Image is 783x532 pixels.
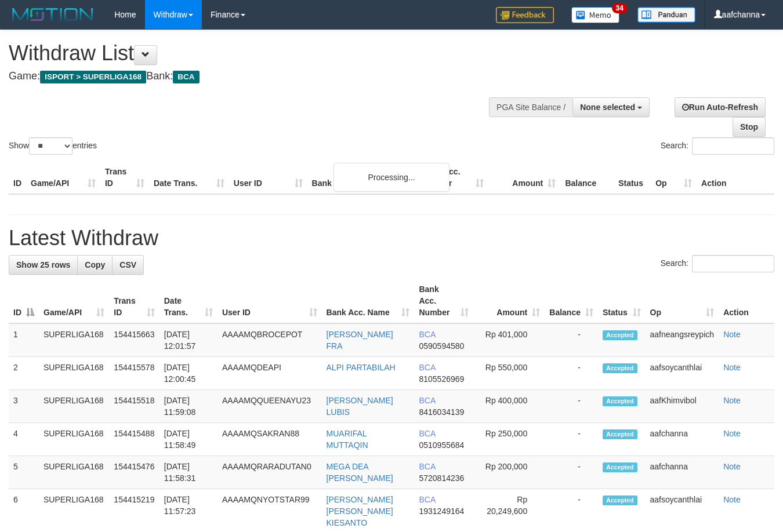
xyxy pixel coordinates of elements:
span: Copy 8105526969 to clipboard [419,374,464,384]
span: BCA [419,429,435,438]
img: panduan.png [637,7,695,23]
td: 1 [9,323,39,357]
h1: Withdraw List [9,42,510,65]
td: - [545,323,598,357]
th: User ID [229,161,307,194]
button: None selected [572,97,650,117]
td: - [545,390,598,423]
span: Copy 5720814236 to clipboard [419,473,464,483]
span: Copy 8416034139 to clipboard [419,407,464,417]
th: Bank Acc. Number: activate to sort column ascending [414,279,473,323]
th: Status: activate to sort column ascending [598,279,646,323]
th: Balance: activate to sort column ascending [545,279,598,323]
div: Processing... [333,163,449,192]
td: SUPERLIGA168 [39,323,109,357]
img: Feedback.jpg [496,7,554,23]
span: BCA [419,363,435,372]
th: Action [719,279,774,323]
th: Op: activate to sort column ascending [646,279,719,323]
a: Note [723,462,741,471]
a: Note [723,396,741,405]
td: Rp 400,000 [473,390,545,423]
td: 154415476 [109,456,159,489]
label: Search: [661,137,774,155]
span: Copy 0590594580 to clipboard [419,341,464,351]
th: Bank Acc. Name [307,161,417,194]
span: None selected [580,103,635,112]
span: BCA [419,462,435,471]
th: Amount: activate to sort column ascending [473,279,545,323]
td: SUPERLIGA168 [39,390,109,423]
td: Rp 401,000 [473,323,545,357]
th: Bank Acc. Name: activate to sort column ascending [322,279,415,323]
a: CSV [112,255,144,275]
span: CSV [119,260,136,269]
td: SUPERLIGA168 [39,456,109,489]
th: Op [651,161,697,194]
span: Show 25 rows [16,260,70,269]
label: Search: [661,255,774,272]
td: AAAAMQBROCEPOT [217,323,322,357]
a: Stop [733,117,766,137]
label: Show entries [9,137,97,155]
a: [PERSON_NAME] FRA [327,330,393,351]
td: Rp 200,000 [473,456,545,489]
a: MUARIFAL MUTTAQIN [327,429,368,450]
h1: Latest Withdraw [9,227,774,250]
td: SUPERLIGA168 [39,357,109,390]
th: Bank Acc. Number [416,161,488,194]
a: Copy [77,255,113,275]
td: AAAAMQSAKRAN88 [217,423,322,456]
a: Note [723,330,741,339]
td: 154415518 [109,390,159,423]
th: Game/API [26,161,100,194]
td: [DATE] 11:58:49 [159,423,217,456]
td: - [545,357,598,390]
td: AAAAMQQUEENAYU23 [217,390,322,423]
span: Accepted [603,495,637,505]
td: 3 [9,390,39,423]
th: Date Trans. [149,161,229,194]
span: 34 [612,3,628,13]
span: Accepted [603,429,637,439]
td: aafsoycanthlai [646,357,719,390]
td: AAAAMQDEAPI [217,357,322,390]
th: Trans ID [100,161,149,194]
th: Status [614,161,651,194]
a: Note [723,495,741,504]
span: Copy 1931249164 to clipboard [419,507,464,516]
span: BCA [173,71,199,83]
span: Copy 0510955684 to clipboard [419,440,464,450]
a: [PERSON_NAME] LUBIS [327,396,393,417]
a: [PERSON_NAME] [PERSON_NAME] KIESANTO [327,495,393,527]
td: 2 [9,357,39,390]
td: - [545,423,598,456]
a: ALPI PARTABILAH [327,363,396,372]
a: Note [723,363,741,372]
span: Accepted [603,363,637,373]
th: Amount [488,161,560,194]
span: BCA [419,330,435,339]
td: AAAAMQRARADUTAN0 [217,456,322,489]
td: 5 [9,456,39,489]
span: ISPORT > SUPERLIGA168 [40,71,146,83]
a: MEGA DEA [PERSON_NAME] [327,462,393,483]
td: [DATE] 11:59:08 [159,390,217,423]
th: Action [697,161,774,194]
td: 154415488 [109,423,159,456]
input: Search: [692,137,774,155]
th: Date Trans.: activate to sort column ascending [159,279,217,323]
img: MOTION_logo.png [9,6,97,23]
select: Showentries [29,137,72,155]
div: PGA Site Balance / [489,97,572,117]
a: Show 25 rows [9,255,78,275]
td: aafKhimvibol [646,390,719,423]
th: Trans ID: activate to sort column ascending [109,279,159,323]
td: [DATE] 12:01:57 [159,323,217,357]
th: Game/API: activate to sort column ascending [39,279,109,323]
th: Balance [560,161,614,194]
td: 154415578 [109,357,159,390]
td: - [545,456,598,489]
span: Accepted [603,330,637,340]
td: [DATE] 11:58:31 [159,456,217,489]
